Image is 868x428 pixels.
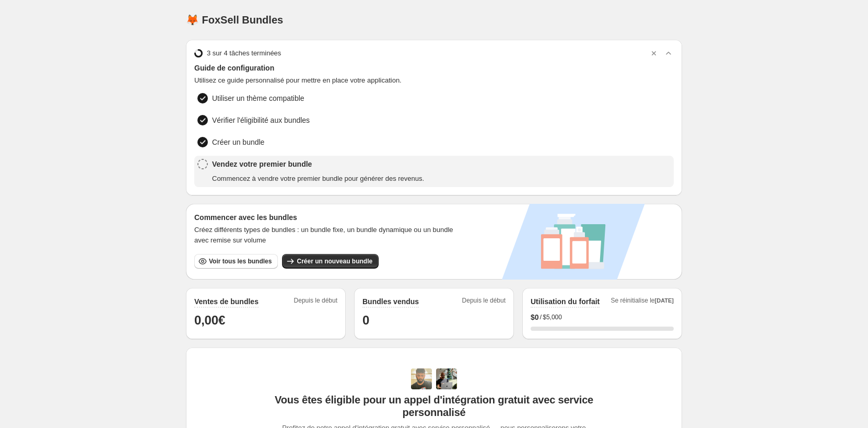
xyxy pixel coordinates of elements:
[266,394,602,419] span: Vous êtes éligible pour un appel d'intégration gratuit avec service personnalisé
[212,93,304,103] span: Utiliser un thème compatible
[462,296,506,308] span: Depuis le début
[207,48,281,59] span: 3 sur 4 tâches terminées
[436,368,457,389] img: Prakhar
[543,313,562,321] span: $5,000
[194,312,337,329] h1: 0,00€
[362,312,506,329] h1: 0
[212,173,424,184] span: Commencez à vendre votre premier bundle pour générer des revenus.
[362,296,419,307] h2: Bundles vendus
[194,75,674,86] span: Utilisez ce guide personnalisé pour mettre en place votre application.
[531,312,674,322] div: /
[212,159,424,169] span: Vendez votre premier bundle
[611,296,674,308] span: Se réinitialise le
[297,257,372,265] span: Créer un nouveau bundle
[282,254,379,269] button: Créer un nouveau bundle
[212,115,310,125] span: Vérifier l'éligibilité aux bundles
[212,137,264,147] span: Créer un bundle
[531,312,539,322] span: $ 0
[186,14,283,26] h1: 🦊 FoxSell Bundles
[209,257,272,265] span: Voir tous les bundles
[531,296,600,307] h2: Utilisation du forfait
[194,225,466,246] span: Créez différents types de bundles : un bundle fixe, un bundle dynamique ou un bundle avec remise ...
[194,212,466,223] h3: Commencer avec les bundles
[655,297,674,304] span: [DATE]
[194,296,259,307] h2: Ventes de bundles
[194,254,278,269] button: Voir tous les bundles
[411,368,432,389] img: Adi
[194,63,674,73] span: Guide de configuration
[294,296,337,308] span: Depuis le début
